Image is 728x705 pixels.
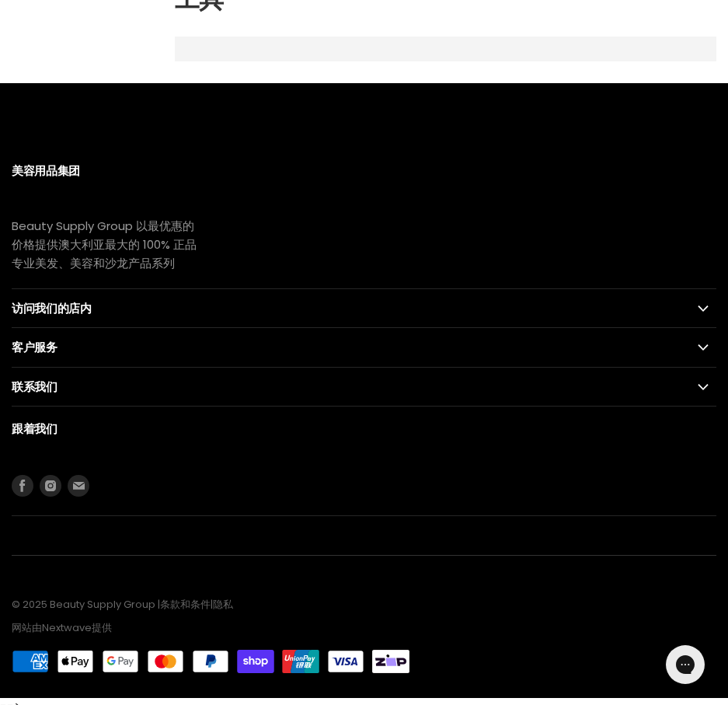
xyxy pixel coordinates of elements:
[12,379,57,395] font: 联系我们
[12,218,197,271] font: Beauty Supply Group 以最优惠的价格提供澳大利亚最大的 100% 正品专业美发、美容和沙龙产品系列
[12,162,80,179] font: 美容用品集团
[160,597,211,612] a: 条款和条件
[12,421,57,437] font: 跟着我们
[12,339,57,355] font: 客户服务
[12,597,160,612] font: © 2025 Beauty Supply Group |
[12,620,42,635] font: 网站由
[658,640,712,689] iframe: Gorgias 实时聊天信使
[211,597,213,612] font: |
[372,650,409,673] img: footer-tile-new.png
[42,620,112,635] a: Nextwave提供
[12,300,92,316] font: 访问我们的店内
[213,597,233,612] a: 隐私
